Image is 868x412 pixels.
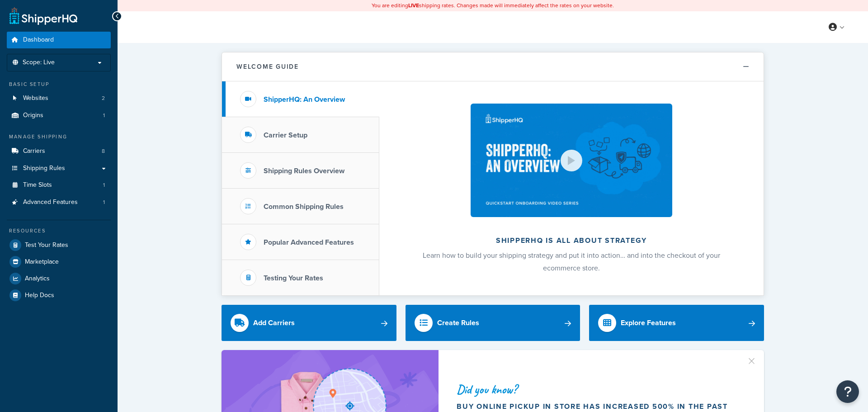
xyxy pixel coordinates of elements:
a: Create Rules [406,305,580,341]
li: Time Slots [7,177,111,194]
h3: Common Shipping Rules [264,203,344,211]
h3: Testing Your Rates [264,274,323,282]
h3: Carrier Setup [264,131,307,139]
a: Advanced Features1 [7,194,111,211]
span: Dashboard [23,36,54,44]
img: ShipperHQ is all about strategy [471,104,672,217]
a: Carriers8 [7,143,111,160]
a: Websites2 [7,90,111,107]
span: 2 [102,95,105,102]
span: Scope: Live [23,59,55,66]
b: LIVE [408,1,419,9]
a: Help Docs [7,287,111,303]
li: Carriers [7,143,111,160]
h2: ShipperHQ is all about strategy [403,237,740,245]
span: 1 [103,112,105,119]
span: Advanced Features [23,199,78,206]
li: Advanced Features [7,194,111,211]
span: 8 [102,147,105,155]
a: Add Carriers [222,305,396,341]
a: Marketplace [7,254,111,270]
div: Manage Shipping [7,133,111,141]
a: Origins1 [7,107,111,124]
div: Add Carriers [253,317,295,329]
h3: Shipping Rules Overview [264,167,344,175]
button: Welcome Guide [222,52,764,81]
span: Help Docs [25,292,54,299]
span: Carriers [23,147,45,155]
h3: ShipperHQ: An Overview [264,95,345,104]
a: Shipping Rules [7,160,111,177]
li: Websites [7,90,111,107]
li: Origins [7,107,111,124]
div: Create Rules [437,317,479,329]
span: Marketplace [25,258,59,266]
a: Test Your Rates [7,237,111,253]
div: Resources [7,227,111,235]
h2: Welcome Guide [236,63,299,70]
span: Test Your Rates [25,242,68,249]
button: Open Resource Center [836,380,859,403]
a: Analytics [7,270,111,287]
div: Did you know? [457,383,742,396]
span: Analytics [25,275,50,283]
span: 1 [103,181,105,189]
span: Websites [23,95,48,102]
a: Dashboard [7,32,111,48]
a: Time Slots1 [7,177,111,194]
a: Explore Features [589,305,764,341]
h3: Popular Advanced Features [264,238,354,246]
span: 1 [103,199,105,206]
div: Explore Features [621,317,676,329]
span: Learn how to build your shipping strategy and put it into action… and into the checkout of your e... [423,250,720,273]
span: Time Slots [23,181,52,189]
span: Shipping Rules [23,165,65,172]
div: Basic Setup [7,81,111,88]
span: Origins [23,112,43,119]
